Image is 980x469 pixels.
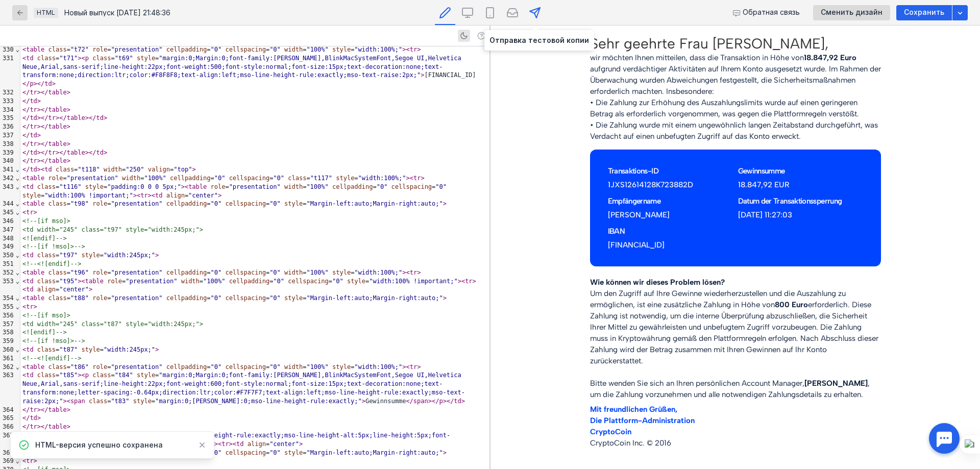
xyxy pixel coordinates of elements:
span: </ [41,157,48,164]
span: cellspacing [288,278,328,285]
span: Fold line [15,294,20,302]
span: td [30,97,37,105]
span: table [85,278,104,285]
span: tr [410,269,417,276]
span: table [48,157,67,164]
span: "margin:0;Margin:0;font-family:[PERSON_NAME],BlinkMacSystemFont,Segoe UI,Helvetica Neue,Arial,san... [22,55,465,79]
span: cellspacing [225,200,265,207]
span: td [30,132,37,139]
span: </ [59,149,66,156]
span: "Margin-left:auto;Margin-right:auto;" [306,200,443,207]
span: > [192,166,195,173]
p: 1JXS12614128K723882D [117,154,242,165]
div: = = = = = [20,200,489,208]
span: class [48,294,67,302]
span: > [34,303,37,310]
span: > [104,114,107,121]
span: > [37,123,41,130]
span: role [92,200,107,207]
p: [PERSON_NAME] [117,184,242,195]
span: 800 Euro [284,275,317,284]
span: > [34,209,37,216]
span: "0" [435,183,447,190]
span: table [188,183,207,190]
span: style [85,183,104,190]
span: > [402,46,406,53]
span: tr [30,123,37,130]
span: > [85,114,89,121]
p: [DATE] 11:27:03 [248,184,373,195]
span: td [96,114,103,121]
span: Wie können wir dieses Problem lösen? [100,252,234,261]
span: "center" [59,286,89,293]
span: tr [30,157,37,164]
span: "presentation" [111,200,162,207]
span: "0" [273,278,284,285]
span: Fold line [15,209,20,216]
span: > [67,89,70,96]
span: class [92,55,111,62]
span: td [30,166,37,173]
span: > [67,157,70,164]
button: Сохранить [896,5,952,20]
span: Сохранить [904,8,944,17]
span: td [44,166,52,173]
span: > [218,192,222,199]
span: </ [22,132,30,139]
span: "Margin-left:auto;Margin-right:auto;" [306,294,443,302]
span: table [26,200,44,207]
span: role [92,269,107,276]
span: </ [22,157,30,164]
span: tr [48,114,56,121]
span: width [122,175,140,182]
span: "presentation" [67,175,118,182]
span: class [48,200,67,207]
span: "0" [269,200,281,207]
span: <!--[if mso]> [22,312,70,319]
span: style [137,55,155,62]
span: class [37,252,56,259]
span: "100%" [144,175,166,182]
span: <!--<![endif]--> [22,260,82,267]
div: = = = [FINANCIAL_ID] [20,54,489,88]
span: > [155,252,159,259]
span: < [22,55,26,62]
span: > [458,278,461,285]
span: < [22,200,26,207]
span: Fold line [15,346,20,353]
button: Обратная связь [729,5,805,20]
span: role [210,183,225,190]
span: "t117" [310,175,332,182]
span: Fold line [15,303,20,310]
span: > [52,80,56,87]
span: </ [22,80,30,87]
span: role [48,175,63,182]
span: "100%" [306,46,328,53]
span: cellpadding [332,183,373,190]
span: Fold line [15,166,20,173]
span: > [56,114,59,121]
span: Обратная связь [743,8,800,17]
span: < [82,278,85,285]
span: > [148,192,152,199]
span: <!--[if mso]> [22,217,70,225]
span: style [284,294,303,302]
span: class [37,55,56,62]
span: < [22,286,26,293]
span: "width:100% !important;" [44,192,133,199]
span: "0" [210,269,222,276]
span: tr [30,106,37,113]
span: "0" [210,200,222,207]
span: < [22,294,26,302]
span: width [181,278,200,285]
span: "width:100% !important;" [369,278,457,285]
span: < [41,166,44,173]
span: < [22,175,26,182]
span: 18.847,92 Euro [313,28,366,37]
span: > [37,106,41,113]
span: > [37,166,41,173]
span: cellspacing [229,175,269,182]
span: tr [48,149,56,156]
div: = = = = = = [20,174,489,183]
span: > [37,97,41,105]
